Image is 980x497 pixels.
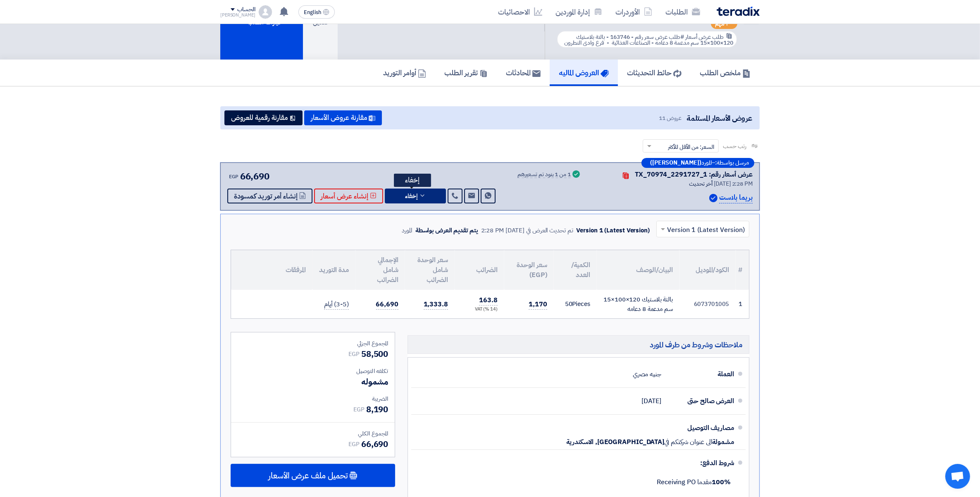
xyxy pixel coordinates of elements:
span: السعر: من الأقل للأكثر [668,143,714,151]
span: مقدما Receiving PO [657,477,731,487]
span: 50 [565,299,572,308]
span: مشموله [361,375,388,388]
th: سعر الوحدة (EGP) [504,250,554,290]
span: 163.8 [479,295,498,306]
button: إنشاء أمر توريد كمسودة [227,189,312,203]
td: 6073701005 [680,290,736,318]
div: شروط الدفع: [424,453,734,473]
span: عروض الأسعار المستلمة [687,112,752,124]
th: مدة التوريد [312,250,355,290]
span: مرسل بواسطة: [715,160,749,166]
span: 66,690 [361,438,388,450]
th: البيان/الوصف [597,250,680,290]
span: طلب عرض أسعار [685,33,724,41]
h5: المحادثات [506,68,541,77]
th: # [736,250,749,290]
td: Pieces [554,290,597,318]
div: مصاريف التوصيل [668,418,734,438]
img: Teradix logo [717,7,760,16]
a: العروض الماليه [550,60,618,86]
div: الحساب [237,6,255,13]
span: EGP [348,440,360,449]
a: إدارة الموردين [549,2,609,22]
h5: تقرير الطلب [444,68,488,77]
strong: 100% [712,477,731,487]
h5: حائط التحديثات [627,68,682,77]
a: حائط التحديثات [618,60,691,86]
span: EGP [353,405,365,414]
div: (14 %) VAT [461,306,498,313]
span: مشمولة [713,438,734,446]
a: أوامر التوريد [374,60,435,86]
img: profile_test.png [259,5,272,19]
img: Verified Account [709,194,718,202]
span: إنشاء أمر توريد كمسودة [234,193,298,199]
span: 58,500 [361,348,388,360]
span: 1,170 [529,299,547,310]
th: سعر الوحدة شامل الضرائب [405,250,455,290]
a: الاحصائيات [491,2,549,22]
a: الطلبات [659,2,707,22]
th: الكمية/العدد [554,250,597,290]
span: رتب حسب [723,142,746,151]
div: إخفاء [394,174,431,187]
a: تقرير الطلب [435,60,497,86]
span: تحميل ملف عرض الأسعار [268,472,348,479]
h5: ملاحظات وشروط من طرف المورد [408,335,749,354]
span: [DATE] 2:28 PM [714,179,753,188]
span: EGP [229,173,238,180]
div: تم تحديث العرض في [DATE] 2:28 PM [481,226,573,235]
span: إنشاء عرض أسعار [321,193,368,199]
h5: أوامر التوريد [383,68,426,77]
td: 1 [736,290,749,318]
h5: العروض الماليه [559,68,609,77]
div: عرض أسعار رقم: TX_70974_2291727_1 [635,170,753,179]
button: إخفاء [385,189,446,203]
div: المورد [402,226,412,235]
button: مقارنة رقمية للعروض [224,110,303,125]
span: إخفاء [405,193,417,199]
span: EGP [348,350,360,358]
div: جنيه مصري [633,366,661,382]
a: Open chat [945,464,970,489]
div: المجموع الجزئي [238,339,388,348]
p: بريما بلاست [719,192,753,203]
div: [PERSON_NAME] [220,13,255,17]
span: English [304,10,321,15]
div: الضريبة [238,394,388,403]
span: 66,690 [376,299,398,310]
div: تكلفه التوصيل [238,367,388,375]
b: ([PERSON_NAME]) [650,160,701,166]
div: العرض صالح حتى [668,391,734,411]
div: العملة [668,364,734,384]
span: أخر تحديث [689,179,713,188]
button: إنشاء عرض أسعار [314,189,383,203]
div: المجموع الكلي [238,429,388,438]
span: المورد [701,160,712,166]
div: بالتة بلاستيك 120×100×15 سم مدعمة 8 دعامه [603,295,673,313]
span: عروض 11 [659,114,682,122]
th: الكود/الموديل [680,250,736,290]
a: المحادثات [497,60,550,86]
th: الإجمالي شامل الضرائب [355,250,405,290]
span: الى عنوان شركتكم في [664,438,712,446]
div: – [641,158,754,168]
a: ملخص الطلب [691,60,760,86]
span: (3-5) أيام [324,299,349,310]
span: [DATE] [642,397,661,405]
a: الأوردرات [609,2,659,22]
th: الضرائب [455,250,504,290]
div: 1 من 1 بنود تم تسعيرهم [517,172,571,178]
span: 1,333.8 [424,299,448,310]
div: يتم تقديم العرض بواسطة [415,226,478,235]
div: Version 1 (Latest Version) [577,226,650,235]
span: 66,690 [240,170,269,183]
span: #طلب عرض سعر رقم - 163746 - بالتة بلاستيك 120×100×15 سم مدعمة 8 دعامه - الصناعات الغذائية - فرع و... [564,33,733,47]
th: المرفقات [231,250,312,290]
span: 8,190 [366,403,389,416]
button: مقارنة عروض الأسعار [304,110,382,125]
h5: ملخص الطلب [700,68,751,77]
span: [GEOGRAPHIC_DATA], الاسكندرية [566,438,664,446]
button: English [298,5,335,19]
